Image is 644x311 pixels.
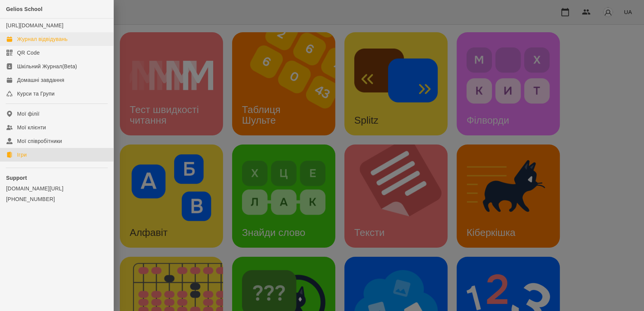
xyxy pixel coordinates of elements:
[6,195,107,203] a: [PHONE_NUMBER]
[17,35,68,43] div: Журнал відвідувань
[6,174,107,182] p: Support
[17,124,46,131] div: Мої клієнти
[6,22,63,28] a: [URL][DOMAIN_NAME]
[17,151,27,159] div: Ігри
[17,63,77,70] div: Шкільний Журнал(Beta)
[17,76,64,84] div: Домашні завдання
[17,110,39,118] div: Мої філії
[17,90,55,97] div: Курси та Групи
[17,49,40,57] div: QR Code
[17,137,62,145] div: Мої співробітники
[6,185,107,192] a: [DOMAIN_NAME][URL]
[6,6,42,12] span: Gelios School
